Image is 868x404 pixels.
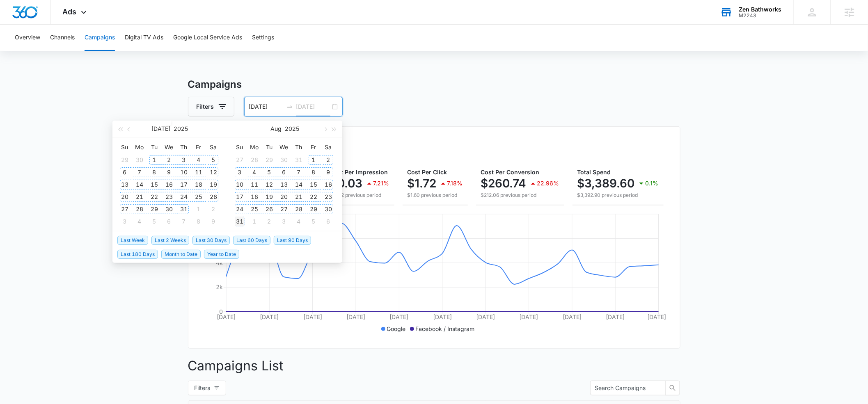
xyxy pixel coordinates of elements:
span: Ads [63,7,77,16]
td: 2025-07-16 [162,178,176,191]
div: 15 [309,180,318,189]
td: 2025-08-27 [277,203,291,215]
td: 2025-07-12 [206,166,221,178]
td: 2025-07-03 [176,154,191,166]
td: 2025-08-04 [247,166,262,178]
div: 4 [250,167,259,177]
div: 29 [309,204,318,214]
p: 22.96% [537,180,559,186]
td: 2025-08-01 [306,154,321,166]
p: Campaigns List [188,356,680,376]
td: 2025-09-02 [262,215,277,228]
div: 5 [149,217,159,226]
div: 6 [323,217,333,226]
td: 2025-07-30 [162,203,176,215]
td: 2025-08-03 [232,166,247,178]
div: 20 [279,192,289,202]
td: 2025-08-25 [247,203,262,215]
p: Google [387,324,406,333]
p: $260.74 [481,177,527,190]
td: 2025-08-08 [191,215,206,228]
td: 2025-07-28 [247,154,262,166]
td: 2025-08-02 [206,203,221,215]
input: Search Campaigns [595,383,654,393]
div: 13 [279,180,289,189]
th: Sa [206,141,221,154]
td: 2025-08-18 [247,191,262,203]
td: 2025-08-24 [232,203,247,215]
span: Last 90 Days [274,236,311,245]
div: 11 [194,167,204,177]
div: account name [739,6,781,13]
div: 7 [135,167,144,177]
td: 2025-07-20 [117,191,132,203]
tspan: 2k [216,283,223,290]
div: 29 [264,155,274,165]
tspan: [DATE] [476,313,495,320]
div: 23 [323,192,333,202]
button: Filters [188,381,226,395]
td: 2025-08-08 [306,166,321,178]
p: 7.21% [373,180,389,186]
p: 7.18% [447,180,463,186]
td: 2025-06-29 [117,154,132,166]
td: 2025-08-06 [277,166,291,178]
div: 27 [235,155,245,165]
td: 2025-07-25 [191,191,206,203]
p: $3,392.90 previous period [577,192,659,199]
div: 18 [250,192,259,202]
td: 2025-08-04 [132,215,147,228]
div: 3 [279,217,289,226]
span: Cost Per Impression [330,169,388,176]
div: 1 [309,155,318,165]
div: 5 [264,167,274,177]
td: 2025-08-03 [117,215,132,228]
span: to [286,103,293,110]
td: 2025-08-09 [321,166,336,178]
div: 17 [235,192,245,202]
div: 19 [264,192,274,202]
div: 24 [235,204,245,214]
button: Aug [270,121,282,137]
th: Mo [132,141,147,154]
button: search [665,381,680,395]
th: We [277,141,291,154]
div: 25 [194,192,204,202]
div: 20 [120,192,130,202]
td: 2025-07-28 [132,203,147,215]
div: 22 [149,192,159,202]
div: 18 [194,180,204,189]
p: $0.03 [330,177,363,190]
td: 2025-07-18 [191,178,206,191]
div: 4 [294,217,304,226]
td: 2025-07-14 [132,178,147,191]
p: $1.60 previous period [408,192,463,199]
td: 2025-08-30 [321,203,336,215]
div: 7 [294,167,304,177]
span: Last 60 Days [233,236,270,245]
td: 2025-08-06 [162,215,176,228]
th: Tu [147,141,162,154]
td: 2025-07-17 [176,178,191,191]
div: 29 [149,204,159,214]
td: 2025-06-30 [132,154,147,166]
div: 8 [194,217,204,226]
span: Total Spend [577,169,611,176]
button: Campaigns [85,25,115,51]
div: 4 [194,155,204,165]
div: 25 [250,204,259,214]
div: 31 [179,204,189,214]
tspan: [DATE] [606,313,625,320]
th: Sa [321,141,336,154]
span: Cost Per Click [408,169,447,176]
div: 8 [149,167,159,177]
tspan: 4k [216,259,223,266]
div: 26 [208,192,218,202]
div: 21 [135,192,144,202]
td: 2025-09-06 [321,215,336,228]
td: 2025-08-11 [247,178,262,191]
div: 23 [164,192,174,202]
td: 2025-07-04 [191,154,206,166]
button: Overview [15,25,40,51]
div: 12 [208,167,218,177]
